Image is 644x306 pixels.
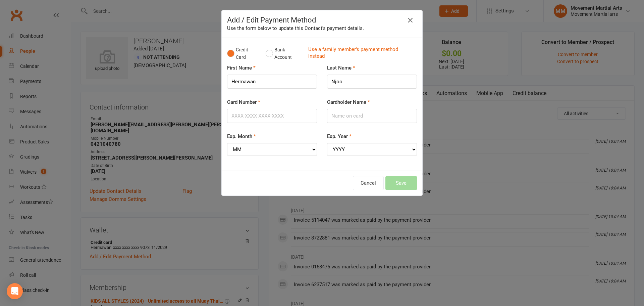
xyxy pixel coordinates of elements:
a: Use a family member's payment method instead [308,46,414,61]
label: Exp. Year [327,132,352,140]
button: Credit Card [227,43,259,64]
input: XXXX-XXXX-XXXX-XXXX [227,109,317,123]
div: Open Intercom Messenger [7,283,23,299]
label: Card Number [227,98,260,106]
h4: Add / Edit Payment Method [227,16,417,24]
button: Bank Account [266,43,303,64]
label: Last Name [327,64,355,72]
input: Name on card [327,109,417,123]
button: Close [405,15,416,26]
div: Use the form below to update this Contact's payment details. [227,24,417,32]
label: Cardholder Name [327,98,370,106]
button: Cancel [353,176,384,190]
label: Exp. Month [227,132,256,140]
label: First Name [227,64,256,72]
